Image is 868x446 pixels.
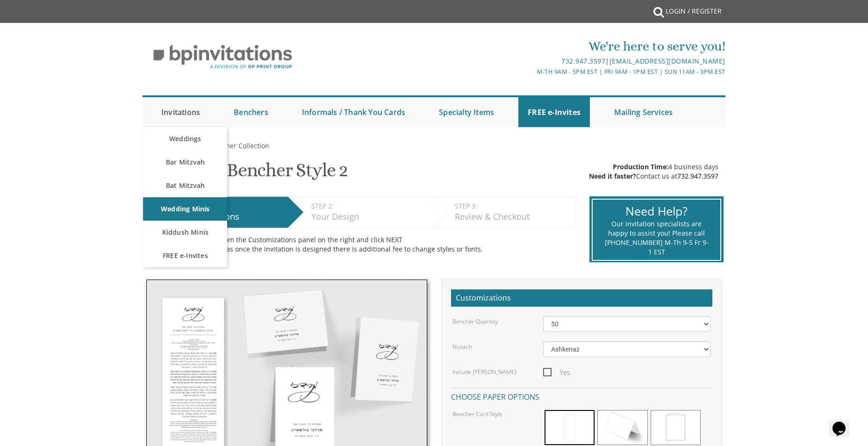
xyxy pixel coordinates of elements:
[455,211,570,223] div: Review & Checkout
[452,343,472,351] label: Nusach
[430,97,503,127] a: Specialty Items
[543,367,570,378] span: Yes
[143,197,227,221] a: Wedding Minis
[311,211,427,223] div: Your Design
[143,141,173,150] a: Benchers
[152,97,209,127] a: Invitations
[518,97,590,127] a: FREE e-Invites
[452,410,502,418] label: Bencher Card Style
[452,368,516,376] label: Include [PERSON_NAME]
[561,57,605,65] a: 732.947.3597
[589,162,718,181] div: 4 business days Contact us at
[610,57,725,65] a: [EMAIL_ADDRESS][DOMAIN_NAME]
[143,160,348,187] h1: Cardstock Bencher Style 2
[589,172,636,180] span: Need it faster?
[829,409,859,437] iframe: chat widget
[677,172,718,180] a: 732.947.3597
[311,201,427,211] div: STEP 2:
[604,203,709,220] div: Need Help?
[455,201,570,211] div: STEP 3:
[337,37,725,56] div: We're here to serve you!
[451,289,712,307] h2: Customizations
[143,244,227,267] a: FREE e-Invites
[337,67,725,77] div: M-Th 9am - 5pm EST | Fri 9am - 1pm EST | Sun 11am - 3pm EST
[224,97,278,127] a: Benchers
[452,317,498,325] label: Bencher Quantity
[337,56,725,67] div: |
[293,97,415,127] a: Informals / Thank You Cards
[451,388,712,404] h4: Choose paper options
[613,162,668,171] span: Production Time:
[151,235,568,254] div: Make your selections from the Customizations panel on the right and click NEXT Please choose care...
[143,174,227,197] a: Bat Mitzvah
[143,127,227,151] a: Weddings
[143,221,227,244] a: Kiddush Minis
[143,151,227,174] a: Bar Mitzvah
[143,37,303,76] img: BP Invitation Loft
[604,219,709,257] div: Our invitation specialists are happy to assist you! Please call [PHONE_NUMBER] M-Th 9-5 Fr 9-1 EST
[605,97,682,127] a: Mailing Services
